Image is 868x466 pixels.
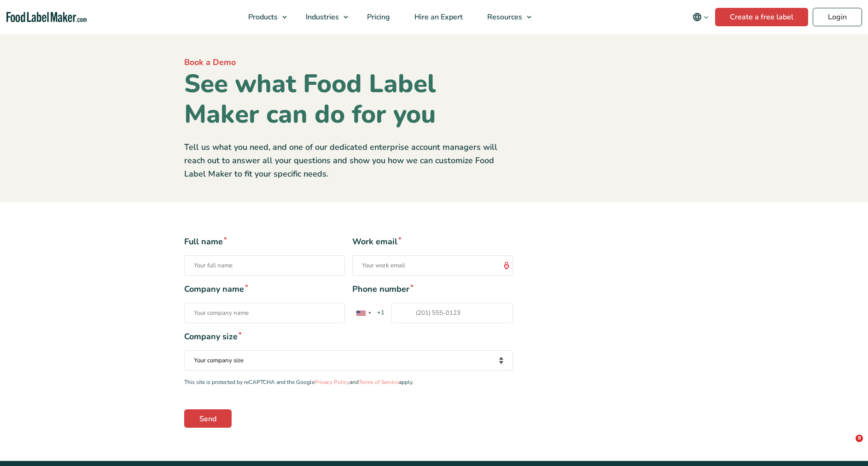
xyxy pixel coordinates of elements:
[359,378,399,386] a: Terms of Service
[184,409,232,428] input: Send
[364,12,391,22] span: Pricing
[184,303,345,323] input: Company name*
[352,255,513,276] input: Work email*
[184,283,345,295] span: Company name
[184,330,513,343] span: Company size
[686,8,715,26] button: Change language
[245,12,279,22] span: Products
[184,236,684,427] form: Contact form
[837,435,859,457] iframe: Intercom live chat
[184,236,345,248] span: Full name
[315,378,350,386] a: Privacy Policy
[352,283,513,295] span: Phone number
[353,303,374,323] div: United States: +1
[184,141,513,180] p: Tell us what you need, and one of our dedicated enterprise account managers will reach out to ans...
[484,12,523,22] span: Resources
[813,8,862,26] a: Login
[184,57,236,68] span: Book a Demo
[391,303,513,323] input: Phone number* List of countries+1
[184,255,345,276] input: Full name*
[303,12,340,22] span: Industries
[412,12,464,22] span: Hire an Expert
[715,8,808,26] a: Create a free label
[184,69,513,130] h1: See what Food Label Maker can do for you
[856,435,863,442] span: 9
[352,236,513,248] span: Work email
[6,12,87,23] a: Food Label Maker homepage
[184,378,513,387] p: This site is protected by reCAPTCHA and the Google and apply.
[373,308,389,318] span: +1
